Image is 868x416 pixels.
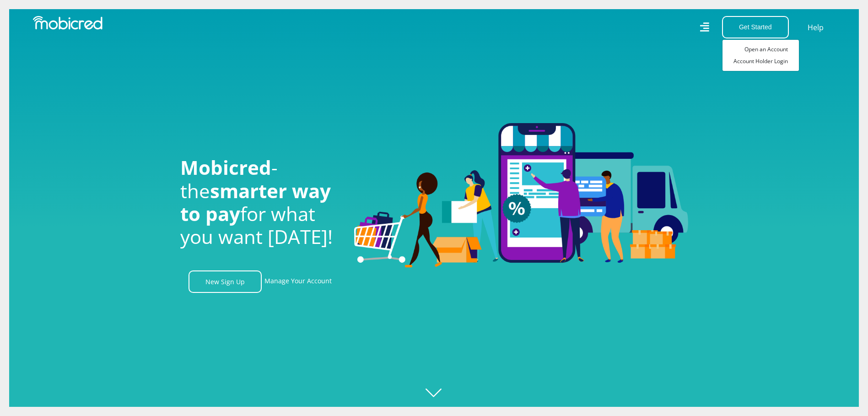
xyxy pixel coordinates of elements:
[354,123,688,268] img: Welcome to Mobicred
[722,55,799,67] a: Account Holder Login
[722,39,799,71] div: Get Started
[189,270,262,293] a: New Sign Up
[33,16,102,30] img: Mobicred
[807,22,824,33] a: Help
[180,154,271,180] span: Mobicred
[180,156,340,249] h1: - the for what you want [DATE]!
[264,270,332,293] a: Manage Your Account
[180,178,331,227] span: smarter way to pay
[722,43,799,55] a: Open an Account
[722,16,789,38] button: Get Started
